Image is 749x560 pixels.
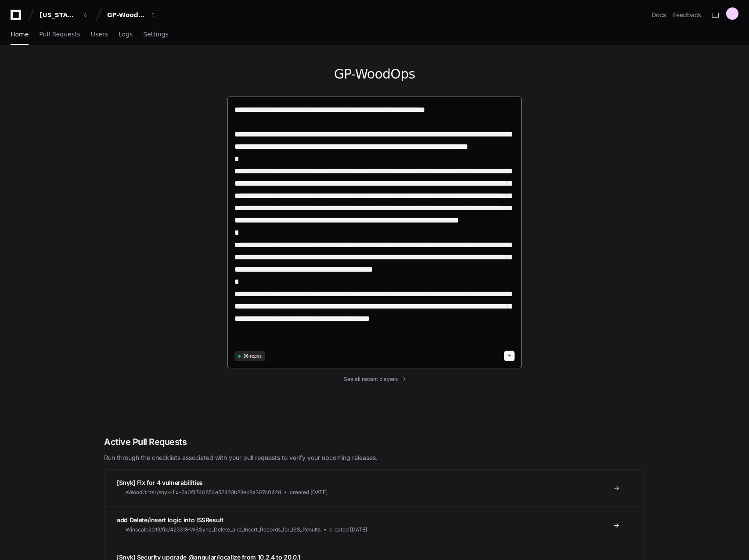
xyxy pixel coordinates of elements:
[91,32,108,37] span: Users
[117,516,223,524] span: add Delete/insert logic into ISSResult
[673,11,702,19] button: Feedback
[119,25,133,45] a: Logs
[104,436,645,448] h2: Active Pull Requests
[104,506,645,544] a: add Delete/insert logic into ISSResultWinscale2019/fix/423318-WSSync_Delete_and_Insert_Records_fo...
[329,526,367,533] span: created [DATE]
[104,7,160,23] button: GP-WoodOps
[143,32,168,37] span: Settings
[143,25,168,45] a: Settings
[36,7,92,23] button: [US_STATE] Pacific
[227,66,522,82] h1: GP-WoodOps
[126,489,281,496] span: eWoodOrder/snyk-fix-2a0f4740854e52423b23eb8a307c042d
[344,376,398,383] span: See all recent players
[652,11,666,19] a: Docs
[104,470,645,506] a: [Snyk] Fix for 4 vulnerabilitieseWoodOrder/snyk-fix-2a0f4740854e52423b23eb8a307c042dcreated [DATE]
[243,353,262,359] span: 36 repos
[119,32,133,37] span: Logs
[107,11,145,19] div: GP-WoodOps
[11,32,29,37] span: Home
[227,376,522,383] a: See all recent players
[39,32,80,37] span: Pull Requests
[40,11,77,19] div: [US_STATE] Pacific
[117,479,203,486] span: [Snyk] Fix for 4 vulnerabilities
[11,25,29,45] a: Home
[126,526,320,533] span: Winscale2019/fix/423318-WSSync_Delete_and_Insert_Records_for_ISS_Results
[290,489,328,496] span: created [DATE]
[39,25,80,45] a: Pull Requests
[91,25,108,45] a: Users
[104,453,645,462] p: Run through the checklists associated with your pull requests to verify your upcoming releases.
